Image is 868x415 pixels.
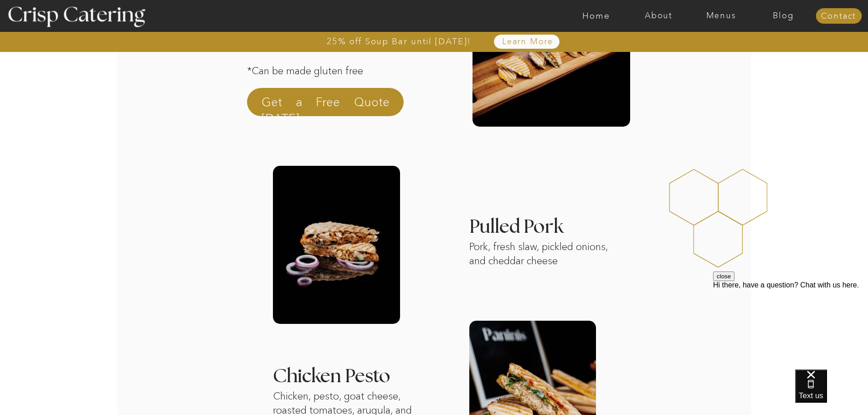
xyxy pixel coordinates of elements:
[273,367,438,376] h3: Chicken Pesto
[795,369,868,415] iframe: podium webchat widget bubble
[481,37,575,46] a: Learn More
[469,218,760,226] h3: Pulled Pork
[262,94,390,116] a: Get a Free Quote [DATE]
[816,12,862,21] a: Contact
[713,272,868,381] iframe: podium webchat widget prompt
[294,37,504,46] a: 25% off Soup Bar until [DATE]!
[690,11,752,20] a: Menus
[752,11,815,20] a: Blog
[627,11,690,20] a: About
[565,11,627,20] a: Home
[469,240,621,275] p: Pork, fresh slaw, pickled onions, and cheddar cheese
